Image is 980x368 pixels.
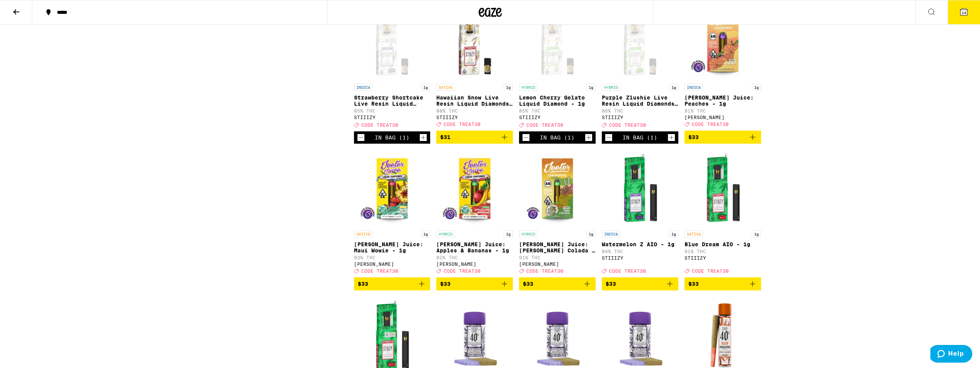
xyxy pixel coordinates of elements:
p: 91% THC [684,249,761,254]
div: In Bag (1) [375,134,409,141]
p: HYBRID [436,230,455,237]
span: CODE TREAT30 [692,122,729,127]
p: [PERSON_NAME] Juice: [PERSON_NAME] Colada - 1g [519,241,596,254]
p: 1g [504,230,513,237]
p: INDICA [602,230,620,237]
span: CODE TREAT30 [444,122,481,127]
p: 85% THC [519,108,596,113]
span: $33 [688,281,699,287]
span: $33 [358,281,368,287]
p: 1g [669,84,678,91]
p: 93% THC [354,255,431,260]
a: Open page for Jeeter Juice: Pina Colada - 1g from Jeeter [519,150,596,277]
a: Open page for Hawaiian Snow Live Resin Liquid Diamonds - 1g from STIIIZY [436,3,513,131]
div: In Bag (1) [623,134,657,141]
button: Add to bag [684,277,761,290]
a: Open page for Strawberry Shortcake Live Resin Liquid Diamonds - 1g from STIIIZY [354,3,431,131]
p: 86% THC [602,108,678,113]
span: $31 [440,134,451,140]
p: 85% THC [354,108,431,113]
div: STIIIZY [436,115,513,120]
div: STIIIZY [684,255,761,260]
span: $33 [523,281,533,287]
iframe: Opens a widget where you can find more information [930,345,972,364]
button: Add to bag [436,131,513,144]
img: Jeeter - Jeeter Juice: Peaches - 1g [684,3,761,80]
div: In Bag (1) [540,134,574,141]
div: [PERSON_NAME] [684,115,761,120]
button: Decrement [605,134,613,141]
span: CODE TREAT30 [692,269,729,274]
p: INDICA [684,84,703,91]
p: 1g [752,84,761,91]
div: [PERSON_NAME] [519,262,596,267]
button: Decrement [522,134,530,141]
p: Purple Zlushie Live Resin Liquid Diamonds - 1g [602,94,678,107]
p: 1g [669,230,678,237]
p: SATIVA [436,84,455,91]
span: $33 [440,281,451,287]
div: [PERSON_NAME] [436,262,513,267]
p: 1g [421,230,430,237]
button: Increment [668,134,675,141]
p: 92% THC [436,255,513,260]
img: STIIIZY - Watermelon Z AIO - 1g [602,150,678,227]
p: Lemon Cherry Gelato Liquid Diamond - 1g [519,94,596,107]
a: Open page for Lemon Cherry Gelato Liquid Diamond - 1g from STIIIZY [519,3,596,131]
span: CODE TREAT30 [361,123,398,128]
span: $33 [688,134,699,140]
img: Jeeter - Jeeter Juice: Maui Wowie - 1g [354,150,431,227]
p: 1g [586,84,596,91]
p: 1g [586,230,596,237]
a: Open page for Jeeter Juice: Peaches - 1g from Jeeter [684,3,761,131]
p: Hawaiian Snow Live Resin Liquid Diamonds - 1g [436,94,513,107]
img: Jeeter - Jeeter Juice: Apples & Bananas - 1g [436,150,513,227]
div: STIIIZY [519,115,596,120]
p: 84% THC [602,249,678,254]
a: Open page for Purple Zlushie Live Resin Liquid Diamonds - 1g from STIIIZY [602,3,678,131]
p: 1g [752,230,761,237]
p: Strawberry Shortcake Live Resin Liquid Diamonds - 1g [354,94,431,107]
span: CODE TREAT30 [361,269,398,274]
img: Jeeter - Jeeter Juice: Pina Colada - 1g [519,150,596,227]
p: HYBRID [602,84,620,91]
button: Increment [585,134,593,141]
p: Watermelon Z AIO - 1g [602,241,678,247]
button: Increment [419,134,427,141]
div: STIIIZY [602,115,678,120]
p: 1g [421,84,430,91]
span: CODE TREAT30 [609,123,646,128]
span: CODE TREAT30 [444,269,481,274]
p: Blue Dream AIO - 1g [684,241,761,247]
p: 88% THC [436,108,513,113]
p: SATIVA [684,230,703,237]
p: SATIVA [354,230,372,237]
p: HYBRID [519,84,538,91]
a: Open page for Jeeter Juice: Apples & Bananas - 1g from Jeeter [436,150,513,277]
p: HYBRID [519,230,538,237]
a: Open page for Watermelon Z AIO - 1g from STIIIZY [602,150,678,277]
button: Add to bag [354,277,431,290]
p: INDICA [354,84,372,91]
span: $33 [606,281,616,287]
span: CODE TREAT30 [609,269,646,274]
a: Open page for Blue Dream AIO - 1g from STIIIZY [684,150,761,277]
img: STIIIZY - Hawaiian Snow Live Resin Liquid Diamonds - 1g [436,3,513,80]
button: Add to bag [684,131,761,144]
p: [PERSON_NAME] Juice: Maui Wowie - 1g [354,241,431,254]
div: [PERSON_NAME] [354,262,431,267]
button: Decrement [357,134,365,141]
span: CODE TREAT30 [526,269,563,274]
p: 1g [504,84,513,91]
p: 91% THC [519,255,596,260]
span: CODE TREAT30 [526,123,563,128]
span: 14 [962,10,966,15]
button: Add to bag [602,277,678,290]
button: Add to bag [436,277,513,290]
button: 14 [948,0,980,24]
p: [PERSON_NAME] Juice: Peaches - 1g [684,94,761,107]
p: 91% THC [684,108,761,113]
img: STIIIZY - Blue Dream AIO - 1g [684,150,761,227]
a: Open page for Jeeter Juice: Maui Wowie - 1g from Jeeter [354,150,431,277]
